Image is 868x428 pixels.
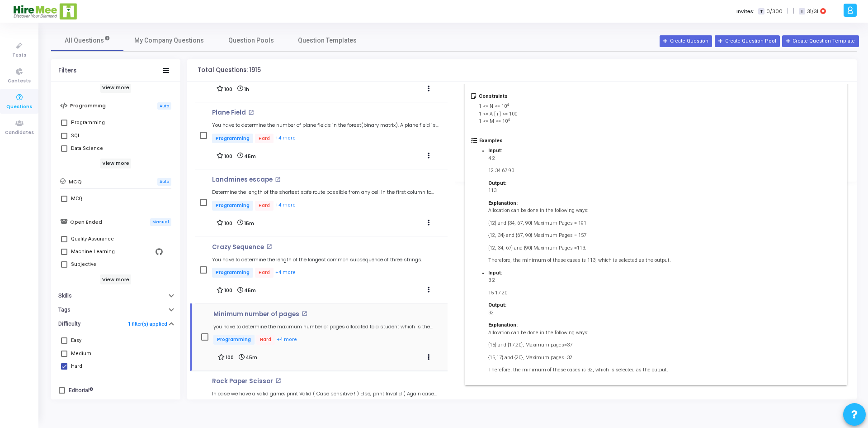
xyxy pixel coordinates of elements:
h6: Editorial [69,387,93,394]
div: Subjective [71,259,96,270]
mat-icon: open_in_new [248,110,254,115]
h5: you have to determine the maximum number of pages allocated to a student which is the minimum of ... [213,324,440,330]
button: Actions [422,149,435,162]
span: 31/31 [807,8,818,15]
span: Hard [256,335,275,345]
span: Programming [213,335,255,345]
span: 45m [244,154,256,159]
span: Programming [212,268,253,278]
p: 32 [488,309,671,317]
p: Minimum number of pages [213,311,299,318]
span: Question Pools [228,36,274,45]
button: Tags [51,303,180,317]
h6: Programming [70,103,106,109]
h6: Open Ended [70,219,102,225]
span: Auto [157,102,171,110]
p: Allocation can be done in the following ways: [488,207,671,215]
span: Hard [255,201,274,211]
button: Create Question Template [782,35,859,47]
span: Contests [8,77,31,85]
sup: 4 [508,117,510,122]
button: Create Question [660,35,712,47]
span: | [793,6,794,16]
span: All Questions [65,36,110,45]
mat-icon: open_in_new [275,177,281,183]
span: | [787,6,788,16]
mat-icon: open_in_new [275,378,281,384]
span: Tests [12,52,26,59]
p: {12, 34, 67} and {90} Maximum Pages =113. [488,245,671,252]
h5: In case we have a valid game; print Valid ( Case sensitive ! ) Else; print Invalid ( Again case s... [212,391,439,397]
h5: You have to determine the number of plane fields in the forest(binary matrix). A plane field is a... [212,122,439,128]
span: Hard [255,134,274,144]
p: Therefore, the minimum of these cases is 32, which is selected as the output. [488,366,671,374]
h5: You have to determine the length of the longest common subsequence of three strings. [212,257,422,263]
p: 113 [488,187,671,195]
div: Hard [71,361,82,372]
button: Difficulty1 filter(s) applied [51,317,180,331]
button: Actions [423,351,435,364]
p: {12, 34} and {67, 90} Maximum Pages = 157 [488,232,671,240]
button: +4 more [275,134,296,143]
mat-icon: open_in_new [266,244,272,250]
h6: Difficulty [58,321,80,327]
div: Data Science [71,143,103,154]
span: Questions [6,103,32,111]
p: Rock Paper Scissor [212,378,273,385]
h6: Tags [58,307,71,313]
span: Candidates [5,129,34,137]
p: Allocation can be done in the following ways: [488,329,671,337]
span: 100 [226,355,234,361]
h6: MCQ [69,179,82,185]
sup: 4 [507,102,509,107]
h6: View more [100,83,132,93]
button: Create Question Pool [715,35,780,47]
span: Programming [212,201,253,211]
p: Landmines escape [212,176,273,183]
strong: Input: [488,270,502,276]
div: MCQ [71,193,82,204]
span: Question Templates [298,36,357,45]
span: Manual [150,218,171,226]
p: 1 <= N <= 10 1 <= A [ i ] <= 100 1 <= M <= 10 [479,103,517,125]
img: logo [13,2,78,20]
div: Easy [71,335,81,346]
div: Filters [58,67,76,74]
p: Plane Field [212,109,246,116]
strong: Explanation: [488,322,518,328]
span: I [799,8,805,15]
button: +4 more [275,201,296,210]
span: 100 [224,221,232,226]
button: Skills [51,289,180,303]
div: Machine Learning [71,246,115,257]
p: Crazy Sequence [212,244,264,251]
p: 12 34 67 90 [488,167,671,175]
strong: Output: [488,180,506,186]
button: +4 more [275,269,296,277]
p: 15 17 20 [488,289,671,297]
div: SQL [71,130,80,141]
button: Actions [422,284,435,296]
div: Medium [71,348,91,359]
p: 4 2 [488,155,671,163]
span: Hard [255,268,274,278]
span: 100 [224,288,232,293]
span: 15m [244,221,254,226]
p: {15,17} and {20}, Maximum pages=32 [488,354,671,362]
span: Auto [157,178,171,186]
label: Invites: [736,8,755,15]
h5: Examples [479,138,680,144]
div: Programming [71,117,105,128]
p: Therefore, the minimum of these cases is 113, which is selected as the output. [488,257,671,264]
h5: Constraints [479,93,517,99]
strong: Output: [488,302,506,308]
span: 1h [244,87,249,92]
p: {15} and {17,20}, Maximum pages=37 [488,341,671,349]
span: 100 [224,154,232,159]
button: Actions [422,82,435,95]
h4: Total Questions: 1915 [198,67,261,74]
p: {12} and {34, 67, 90} Maximum Pages = 191 [488,220,671,227]
mat-icon: open_in_new [302,311,307,317]
span: My Company Questions [134,36,204,45]
h6: View more [100,159,132,168]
